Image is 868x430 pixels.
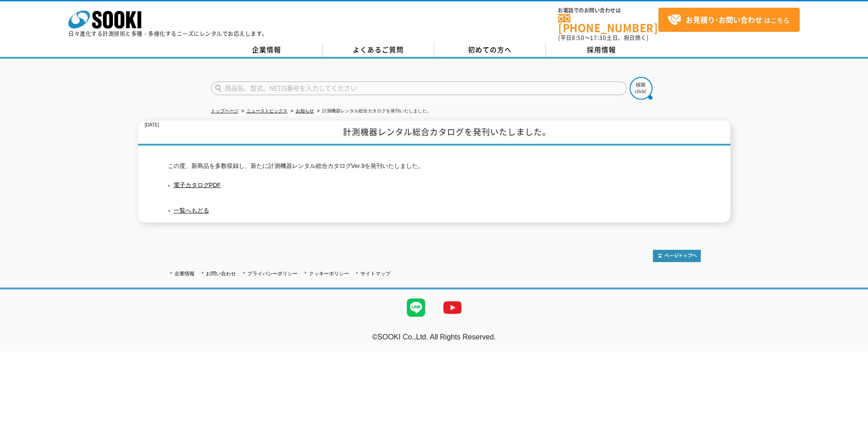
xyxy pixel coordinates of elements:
[247,108,288,113] a: ニューストピックス
[398,289,434,326] img: LINE
[572,34,585,42] span: 8:50
[668,13,790,27] span: はこちら
[296,108,314,113] a: お知らせ
[211,43,323,57] a: 企業情報
[434,43,546,57] a: 初めての方へ
[590,34,606,42] span: 17:30
[558,8,658,13] span: お電話でのお問い合わせは
[175,271,195,276] a: 企業情報
[630,77,652,100] img: btn_search.png
[211,108,238,113] a: トップページ
[168,182,221,188] a: 電子カタログPDF
[145,121,159,130] p: [DATE]
[68,31,268,36] p: 日々進化する計測技術と多種・多様化するニーズにレンタルでお応えします。
[686,14,762,25] strong: お見積り･お問い合わせ
[315,106,431,116] li: 計測機器レンタル総合カタログを発刊いたしました。
[833,343,868,350] a: テストMail
[558,14,658,33] a: [PHONE_NUMBER]
[546,43,657,57] a: 採用情報
[323,43,434,57] a: よくあるご質問
[434,289,471,326] img: YouTube
[468,45,512,55] span: 初めての方へ
[558,34,648,42] span: (平日 ～ 土日、祝日除く)
[168,162,701,171] p: この度、新商品を多数収録し、新たに計測機器レンタル総合カタログVer.9を発刊いたしました。
[247,271,298,276] a: プライバシーポリシー
[206,271,236,276] a: お問い合わせ
[653,250,701,262] img: トップページへ
[138,121,730,146] h1: 計測機器レンタル総合カタログを発刊いたしました。
[360,271,390,276] a: サイトマップ
[658,8,800,32] a: お見積り･お問い合わせはこちら
[309,271,349,276] a: クッキーポリシー
[211,81,627,95] input: 商品名、型式、NETIS番号を入力してください
[174,207,209,214] a: 一覧へもどる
